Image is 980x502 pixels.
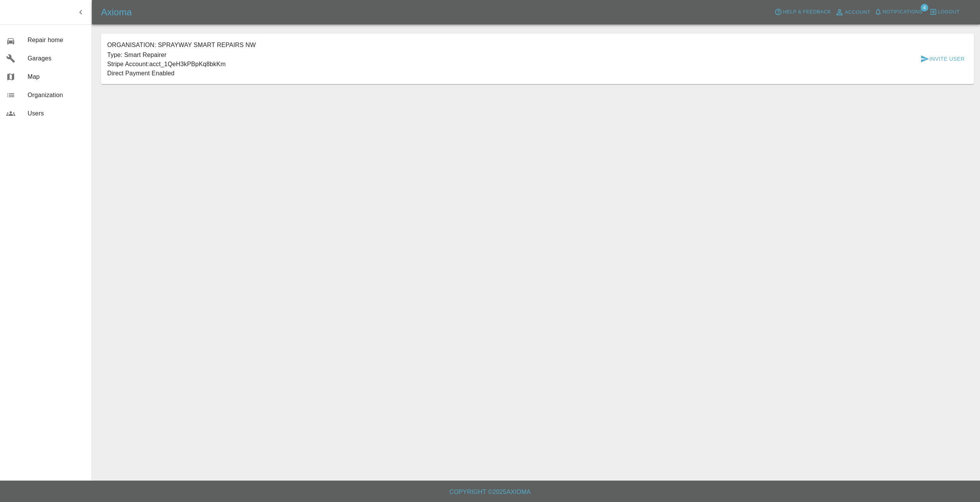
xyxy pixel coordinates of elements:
[107,69,256,78] p: Direct Payment Enabled
[28,72,85,81] span: Map
[938,8,960,16] span: Logout
[845,8,871,17] span: Account
[783,8,831,16] span: Help & Feedback
[28,91,85,100] span: Organization
[872,6,924,18] button: Notifications
[107,60,256,69] p: Stripe Account: acct_1QeH3kPBpKq8bkKm
[917,52,968,66] button: Invite User
[28,54,85,63] span: Garages
[833,6,872,18] a: Account
[6,487,974,497] h6: Copyright © 2025 Axioma
[773,6,833,18] button: Help & Feedback
[928,6,962,18] button: Logout
[28,109,85,118] span: Users
[883,8,923,16] span: Notifications
[921,4,928,11] span: 4
[28,36,85,45] span: Repair home
[107,50,256,60] p: Type: Smart Repairer
[101,6,132,18] h5: Axioma
[107,40,256,50] h6: Organisation: Sprayway Smart Repairs NW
